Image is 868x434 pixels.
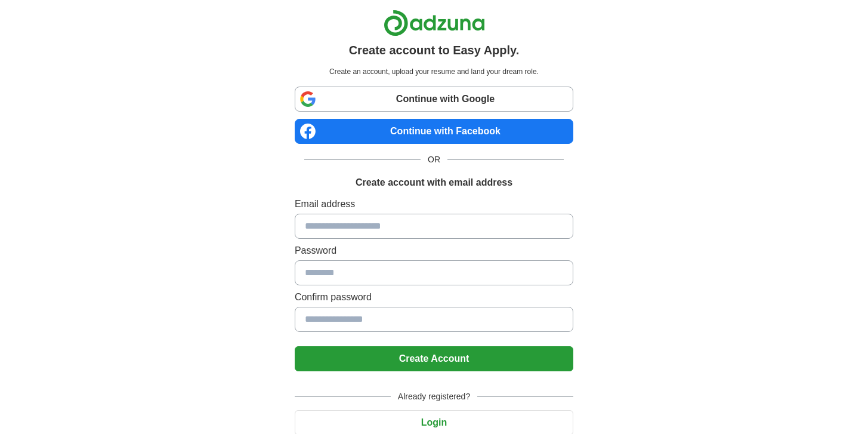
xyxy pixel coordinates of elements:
label: Email address [295,197,573,211]
img: Adzuna logo [384,10,485,36]
a: Continue with Facebook [295,119,573,144]
a: Continue with Google [295,87,573,112]
label: Password [295,244,573,258]
p: Create an account, upload your resume and land your dream role. [297,66,571,77]
h1: Create account with email address [356,176,512,190]
h1: Create account to Easy Apply. [349,41,520,59]
a: Login [295,417,573,427]
button: Create Account [295,346,573,371]
label: Confirm password [295,290,573,304]
span: OR [421,153,447,166]
span: Already registered? [391,390,477,403]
